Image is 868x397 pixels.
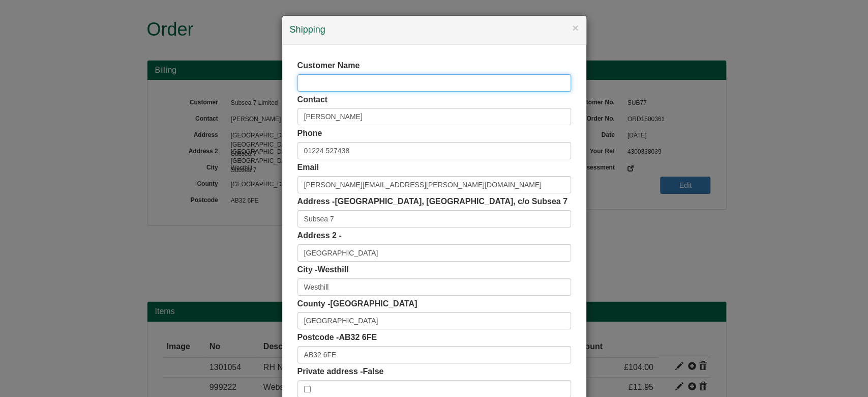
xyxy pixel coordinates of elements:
[335,197,567,206] span: [GEOGRAPHIC_DATA], [GEOGRAPHIC_DATA], c/o Subsea 7
[297,128,322,139] label: Phone
[297,94,328,106] label: Contact
[297,196,567,208] label: Address -
[297,298,417,310] label: County -
[297,264,349,276] label: City -
[297,60,360,72] label: Customer Name
[297,332,377,344] label: Postcode -
[339,333,377,342] span: AB32 6FE
[297,230,342,242] label: Address 2 -
[318,265,349,274] span: Westhill
[290,23,579,37] h4: Shipping
[572,22,578,33] button: ×
[297,162,319,174] label: Email
[330,299,417,308] span: [GEOGRAPHIC_DATA]
[297,366,384,378] label: Private address -
[363,367,383,376] span: False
